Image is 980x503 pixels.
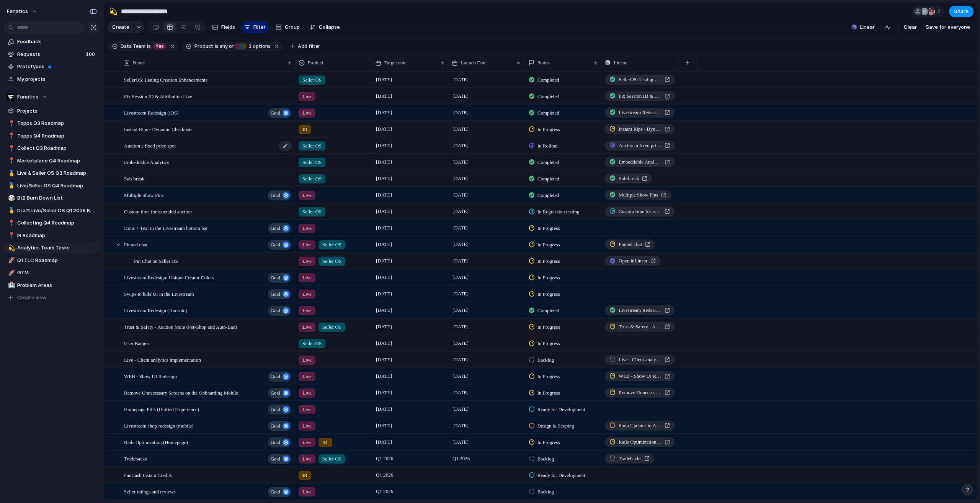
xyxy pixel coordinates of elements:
a: Open inLinear [605,256,660,266]
span: is [215,43,219,50]
span: WEB - Show UI Redesign [124,372,177,380]
span: Embeddable Analytics [619,158,661,166]
span: Product [194,43,213,50]
span: Completed [537,93,559,100]
span: Live - Client analytics implementation [619,356,661,364]
span: Live [302,274,312,282]
span: [DATE] [374,190,394,200]
span: Draft Live/Seller OS Q1 2026 Roadmap [17,207,97,215]
span: Live [302,241,312,249]
span: Rails Optimization (Homepage) [619,438,661,446]
span: [DATE] [374,125,394,134]
span: goal [271,421,280,431]
span: In Progress [537,274,560,282]
button: 💫 [7,244,15,252]
a: 🚀Q1 TLC Roadmap [4,255,100,266]
button: goal [268,372,291,382]
button: 🚀 [7,269,15,277]
div: 🥇Draft Live/Seller OS Q1 2026 Roadmap [4,205,100,216]
span: Seller OS [322,323,341,331]
a: Livestream Redesign (iOS and Android) [605,108,675,118]
span: [DATE] [451,289,470,298]
span: Product [308,59,323,67]
a: SellerOS: Listing Creation Enhancements [605,75,675,85]
span: Homepage Pills (Unified Experience) [124,405,199,413]
a: Requests100 [4,49,100,60]
span: Seller OS [302,208,322,216]
button: goal [268,223,291,233]
span: [DATE] [374,273,394,282]
div: 🥇Live & Seller OS Q3 Roadmap [4,167,100,179]
a: 📍Topps Q4 Roadmap [4,130,100,142]
span: Swipe to hide UI in the Livestream [124,289,194,298]
button: 🥇 [7,169,15,177]
span: Live & Seller OS Q3 Roadmap [17,169,97,177]
span: Target date [384,59,407,67]
span: Live [302,290,312,298]
span: Collect Q3 Roadmap [17,144,97,152]
span: Seller OS [302,76,322,84]
span: Multiple Show Pins [619,191,658,199]
a: Sub-break [605,174,652,184]
div: 📍 [8,144,13,153]
span: SellerOS: Listing Creation Enhancements [124,75,207,84]
button: goal [268,108,291,118]
button: goal [268,190,291,200]
span: fanatics [7,8,28,15]
a: Instant Rips - Dynamic Checklists [605,124,675,134]
span: Topps Q3 Roadmap [17,120,97,127]
div: 📍 [8,219,13,228]
div: 📍IR Roadmap [4,230,100,241]
button: 📍 [7,120,15,127]
span: [DATE] [374,141,394,150]
div: 📍 [8,119,13,128]
span: Seller OS [302,159,322,166]
span: goal [271,108,280,118]
button: fanatics [3,5,41,18]
span: Completed [537,192,559,199]
span: options [247,43,271,50]
span: Prototypes [17,63,97,70]
span: [DATE] [451,92,470,101]
a: Live - Client analytics implementation [605,355,675,365]
a: Livestream Redesign (iOS and Android) [605,305,675,315]
span: IR [302,126,307,133]
button: Fields [209,21,238,33]
span: [DATE] [374,355,394,364]
a: 🎲BtB Burn Down List [4,192,100,204]
a: 🥇Live/Seller OS Q4 Roadmap [4,180,100,192]
span: Live/Seller OS Q4 Roadmap [17,182,97,190]
div: 🥇 [8,206,13,215]
button: Save for everyone [922,21,973,33]
span: Seller OS [322,241,341,249]
span: goal [271,437,280,448]
span: [DATE] [451,141,470,150]
a: My projects [4,74,100,85]
span: Save for everyone [926,23,970,31]
span: In Progress [537,224,560,232]
button: Yes [152,42,168,51]
span: In Progress [537,290,560,298]
span: IR Roadmap [17,232,97,239]
span: goal [271,388,280,398]
span: Fields [221,23,235,31]
span: [DATE] [451,125,470,134]
span: Clear [904,23,917,31]
span: [DATE] [374,372,394,381]
a: 💫Analytics Team Tasks [4,242,100,254]
span: Collecting Q4 Roadmap [17,219,97,227]
span: Pinned chat [619,241,642,248]
button: goal [268,273,291,283]
span: BtB Burn Down List [17,194,97,202]
a: 📍Collect Q3 Roadmap [4,143,100,154]
span: Pin Chat on Seller OS [134,256,178,265]
span: Livestream Redesign (iOS and Android) [619,306,661,314]
div: 🏥 [8,281,13,290]
a: 📍Collecting Q4 Roadmap [4,217,100,229]
span: My projects [17,75,97,83]
span: Live [302,224,312,232]
span: [DATE] [374,75,394,84]
span: [DATE] [374,174,394,183]
span: Launch Date [461,59,487,67]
